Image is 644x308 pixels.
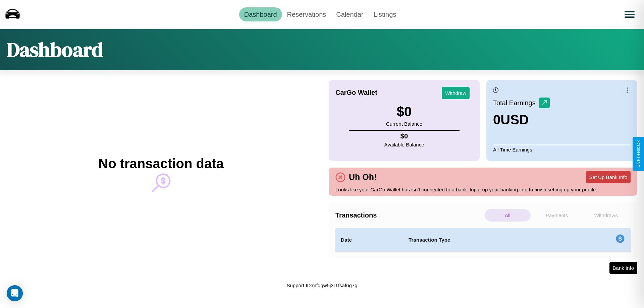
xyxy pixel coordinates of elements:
[534,209,580,222] p: Payments
[485,209,531,222] p: All
[583,209,629,222] p: Withdraws
[335,211,483,219] h4: Transactions
[239,7,282,21] a: Dashboard
[335,228,631,252] table: simple table
[335,185,631,194] p: Looks like your CarGo Wallet has isn't connected to a bank. Input up your banking info to finish ...
[636,140,641,168] div: Give Feedback
[493,145,631,154] p: All Time Earnings
[98,156,223,171] h2: No transaction data
[386,119,422,128] p: Current Balance
[341,236,398,244] h4: Date
[386,104,422,119] h3: $ 0
[620,5,639,24] button: Open menu
[586,171,631,183] button: Set Up Bank Info
[287,281,358,290] p: Support ID: mfdgw5j3r1fsaf6g7g
[345,172,380,182] h4: Uh Oh!
[368,7,401,21] a: Listings
[7,36,103,63] h1: Dashboard
[7,285,23,301] div: Open Intercom Messenger
[609,262,637,274] button: Bank Info
[331,7,368,21] a: Calendar
[493,112,550,127] h3: 0 USD
[442,87,470,99] button: Withdraw
[409,236,561,244] h4: Transaction Type
[384,132,424,140] h4: $ 0
[493,97,539,109] p: Total Earnings
[335,89,377,97] h4: CarGo Wallet
[282,7,331,21] a: Reservations
[384,140,424,149] p: Available Balance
